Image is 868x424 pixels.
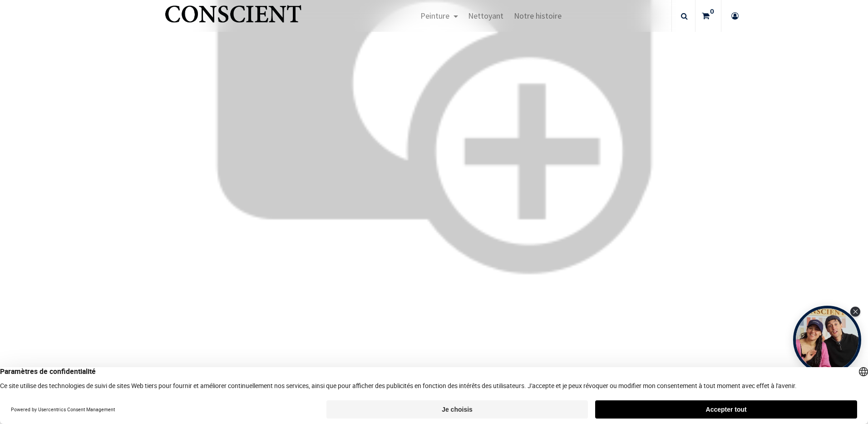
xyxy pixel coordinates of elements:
div: Open Tolstoy widget [793,306,861,374]
span: Notre histoire [514,10,562,21]
sup: 0 [708,7,716,16]
div: Close Tolstoy widget [850,307,860,317]
div: Tolstoy bubble widget [793,306,861,374]
span: Peinture [420,10,449,21]
span: Nettoyant [468,10,503,21]
div: Open Tolstoy [793,306,861,374]
iframe: Tidio Chat [821,365,864,408]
